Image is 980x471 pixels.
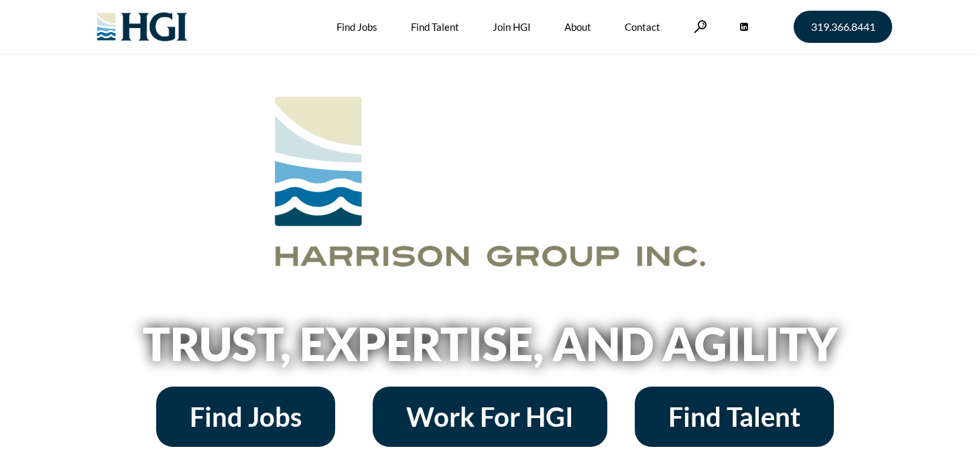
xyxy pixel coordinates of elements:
span: 319.366.8441 [811,21,875,32]
a: Search [694,20,707,33]
h2: Trust, Expertise, and Agility [108,321,872,366]
a: Work For HGI [373,387,607,447]
span: Work For HGI [406,403,574,430]
span: Find Talent [668,403,800,430]
a: Find Jobs [156,387,335,447]
a: Find Talent [635,387,834,447]
span: Find Jobs [190,403,302,430]
a: 319.366.8441 [794,11,892,43]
